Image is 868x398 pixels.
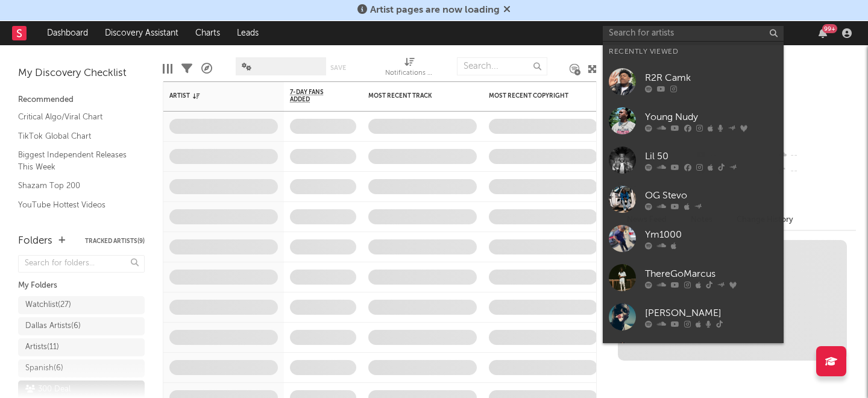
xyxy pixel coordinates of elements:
a: Charts [187,21,228,45]
button: Save [330,65,346,71]
a: Ym1000 [603,219,784,258]
div: Most Recent Copyright [489,92,579,99]
div: Dallas Artists ( 6 ) [25,319,81,333]
button: 99+ [819,28,827,38]
span: Dismiss [503,5,511,15]
a: Discovery Assistant [96,21,187,45]
a: Lil 50 [603,141,784,180]
a: Ser Amari [603,336,784,376]
a: Dashboard [39,21,96,45]
div: Notifications (Artist) [385,51,433,86]
span: Artist pages are now loading [370,5,500,15]
div: Young Nudy [645,110,778,124]
input: Search... [457,57,547,75]
a: Dallas Artists(6) [18,317,145,335]
div: ThereGoMarcus [645,267,778,281]
a: Shazam Top 200 [18,179,133,192]
a: TikTok Global Chart [18,130,133,143]
div: Spanish ( 6 ) [25,361,63,376]
div: Artist [169,92,260,99]
div: Notifications (Artist) [385,66,433,81]
div: Recently Viewed [609,45,778,59]
div: -- [776,148,856,163]
a: [PERSON_NAME] [603,297,784,336]
div: OG Stevo [645,188,778,203]
div: [PERSON_NAME] [645,306,778,320]
a: Biggest Independent Releases This Week [18,148,133,173]
div: Lil 50 [645,149,778,163]
a: Artists(11) [18,338,145,356]
div: R2R Camk [645,71,778,85]
div: Artists ( 11 ) [25,340,59,355]
span: 7-Day Fans Added [290,89,338,103]
div: Filters [181,51,192,86]
div: 99 + [822,24,837,33]
div: My Discovery Checklist [18,66,145,81]
div: A&R Pipeline [201,51,212,86]
div: -- [776,163,856,179]
div: Watchlist ( 27 ) [25,298,71,312]
div: Recommended [18,93,145,107]
a: Spanish(6) [18,359,145,377]
a: ThereGoMarcus [603,258,784,297]
a: Young Nudy [603,101,784,141]
input: Search for folders... [18,255,145,273]
a: OG Stevo [603,180,784,219]
a: Critical Algo/Viral Chart [18,110,133,124]
div: My Folders [18,279,145,293]
div: Folders [18,234,52,248]
a: R2R Camk [603,62,784,101]
button: Tracked Artists(9) [85,238,145,244]
a: Leads [228,21,267,45]
div: Edit Columns [163,51,172,86]
a: YouTube Hottest Videos [18,198,133,212]
input: Search for artists [603,26,784,41]
div: Most Recent Track [368,92,459,99]
div: Ym1000 [645,227,778,242]
a: Watchlist(27) [18,296,145,314]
